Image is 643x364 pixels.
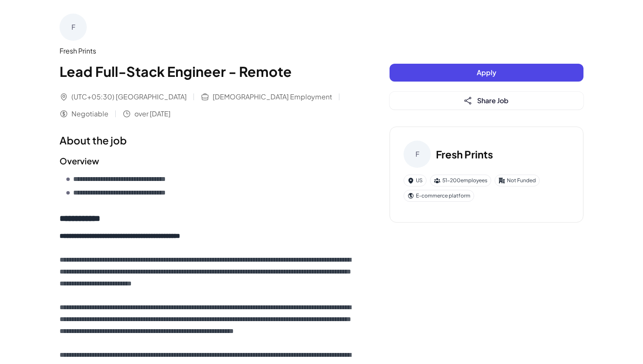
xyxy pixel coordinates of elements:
[71,92,187,102] span: (UTC+05:30) [GEOGRAPHIC_DATA]
[477,96,509,105] span: Share Job
[213,92,332,102] span: [DEMOGRAPHIC_DATA] Employment
[404,141,431,168] div: F
[404,190,474,202] div: E-commerce platform
[390,92,583,110] button: Share Job
[404,175,427,186] div: US
[390,64,583,82] button: Apply
[60,46,356,56] div: Fresh Prints
[60,14,87,41] div: F
[436,147,493,162] h3: Fresh Prints
[134,109,171,119] span: over [DATE]
[477,68,496,77] span: Apply
[430,175,491,186] div: 51-200 employees
[60,155,356,167] h2: Overview
[495,175,540,186] div: Not Funded
[60,133,356,148] h1: About the job
[71,109,108,119] span: Negotiable
[60,61,356,82] h1: Lead Full-Stack Engineer - Remote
